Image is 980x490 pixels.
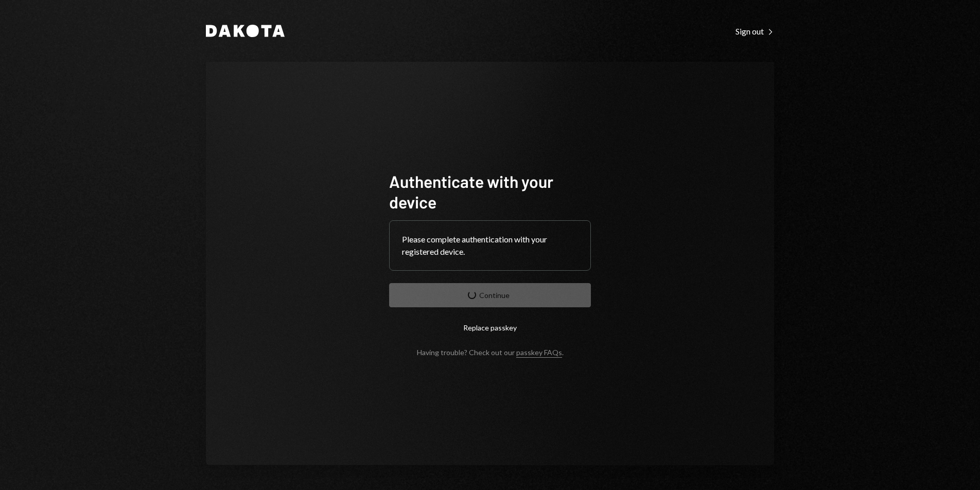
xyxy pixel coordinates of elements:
[417,348,564,357] div: Having trouble? Check out our .
[516,348,562,358] a: passkey FAQs
[389,316,591,340] button: Replace passkey
[736,25,774,37] a: Sign out
[402,233,578,258] div: Please complete authentication with your registered device.
[736,26,774,37] div: Sign out
[389,171,591,212] h1: Authenticate with your device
